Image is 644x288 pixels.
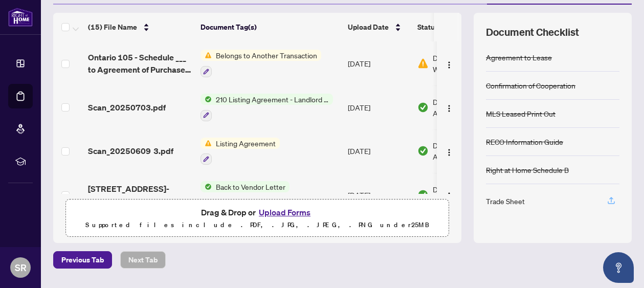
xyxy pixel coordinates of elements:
[486,195,525,207] div: Trade Sheet
[201,138,280,165] button: Status IconListing Agreement
[256,206,314,219] button: Upload Forms
[201,206,314,219] span: Drag & Drop or
[201,50,212,61] img: Status Icon
[417,189,429,201] img: Document Status
[88,51,192,76] span: Ontario 105 - Schedule ___ to Agreement of Purchase and Sale.pdf
[88,21,137,33] span: (15) File Name
[88,145,173,157] span: Scan_20250609 3.pdf
[201,94,333,121] button: Status Icon210 Listing Agreement - Landlord Representation Agreement Authority to Offer forLease
[88,101,166,114] span: Scan_20250703.pdf
[433,184,496,206] span: Document Approved
[486,52,552,63] div: Agreement to Lease
[417,102,429,113] img: Document Status
[201,138,212,149] img: Status Icon
[486,25,579,39] span: Document Checklist
[61,252,104,268] span: Previous Tab
[212,138,280,149] span: Listing Agreement
[72,219,442,231] p: Supported files include .PDF, .JPG, .JPEG, .PNG under 25 MB
[441,187,457,203] button: Logo
[344,41,413,85] td: [DATE]
[433,96,496,119] span: Document Approved
[441,55,457,72] button: Logo
[433,140,496,162] span: Document Approved
[53,251,112,269] button: Previous Tab
[445,148,453,157] img: Logo
[486,136,563,147] div: RECO Information Guide
[486,80,575,91] div: Confirmation of Cooperation
[66,200,449,237] span: Drag & Drop orUpload FormsSupported files include .PDF, .JPG, .JPEG, .PNG under25MB
[344,129,413,173] td: [DATE]
[8,8,33,27] img: logo
[344,13,413,41] th: Upload Date
[441,99,457,116] button: Logo
[445,61,453,69] img: Logo
[417,145,429,157] img: Document Status
[212,181,290,192] span: Back to Vendor Letter
[603,252,634,283] button: Open asap
[88,183,192,207] span: [STREET_ADDRESS]-BTV.pdf
[120,251,166,269] button: Next Tab
[348,21,389,33] span: Upload Date
[433,52,496,75] span: Document Needs Work
[201,50,321,77] button: Status IconBelongs to Another Transaction
[417,58,429,69] img: Document Status
[441,143,457,159] button: Logo
[212,50,321,61] span: Belongs to Another Transaction
[486,108,556,119] div: MLS Leased Print Out
[445,104,453,113] img: Logo
[344,85,413,129] td: [DATE]
[201,181,290,209] button: Status IconBack to Vendor Letter
[445,192,453,200] img: Logo
[196,13,344,41] th: Document Tag(s)
[486,164,569,175] div: Right at Home Schedule B
[15,260,27,275] span: SR
[84,13,196,41] th: (15) File Name
[344,173,413,217] td: [DATE]
[417,21,438,33] span: Status
[201,94,212,105] img: Status Icon
[212,94,333,105] span: 210 Listing Agreement - Landlord Representation Agreement Authority to Offer forLease
[413,13,500,41] th: Status
[201,181,212,192] img: Status Icon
